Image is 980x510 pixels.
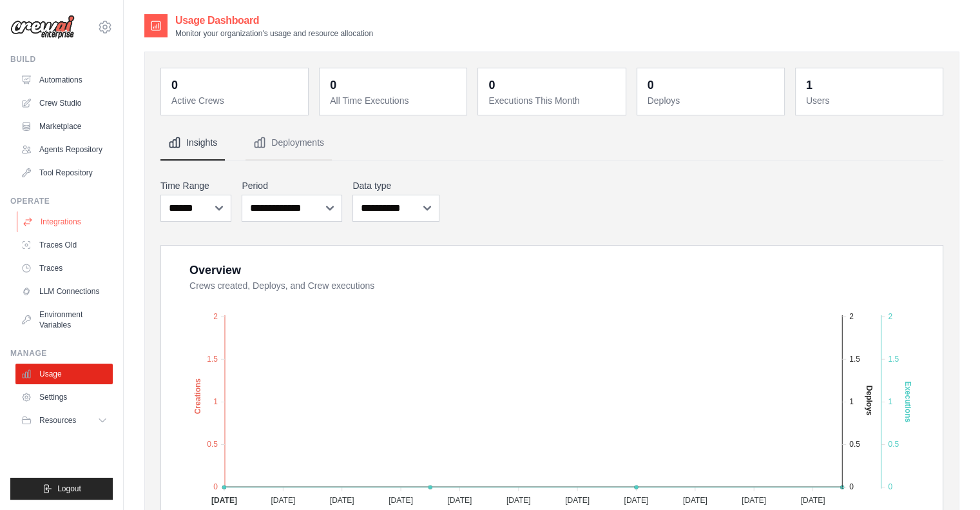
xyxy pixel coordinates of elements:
[160,126,943,161] nav: Tabs
[175,13,373,28] h2: Usage Dashboard
[160,179,231,192] label: Time Range
[189,279,927,292] dt: Crews created, Deploys, and Crew executions
[175,28,373,39] p: Monitor your organization's usage and resource allocation
[193,378,202,414] text: Creations
[10,348,113,358] div: Manage
[888,354,899,363] tspan: 1.5
[888,311,892,320] tspan: 2
[849,440,860,449] tspan: 0.5
[648,94,776,107] dt: Deploys
[10,196,113,206] div: Operate
[39,415,76,426] span: Resources
[330,495,354,504] tspan: [DATE]
[10,478,113,500] button: Logout
[15,93,113,113] a: Crew Studio
[17,211,114,232] a: Integrations
[849,482,854,491] tspan: 0
[213,482,218,491] tspan: 0
[888,440,899,449] tspan: 0.5
[15,364,113,384] a: Usage
[330,94,459,107] dt: All Time Executions
[15,139,113,160] a: Agents Repository
[189,261,241,279] div: Overview
[865,385,874,415] text: Deploys
[15,162,113,183] a: Tool Repository
[806,94,935,107] dt: Users
[15,387,113,407] a: Settings
[506,495,531,504] tspan: [DATE]
[57,484,81,494] span: Logout
[849,397,854,406] tspan: 1
[207,440,218,449] tspan: 0.5
[849,311,854,320] tspan: 2
[888,482,892,491] tspan: 0
[10,15,75,39] img: Logo
[352,179,439,192] label: Data type
[447,495,472,504] tspan: [DATE]
[15,281,113,302] a: LLM Connections
[683,495,707,504] tspan: [DATE]
[171,76,178,94] div: 0
[888,397,892,406] tspan: 1
[10,54,113,64] div: Build
[648,76,654,94] div: 0
[207,354,218,363] tspan: 1.5
[624,495,648,504] tspan: [DATE]
[903,381,912,422] text: Executions
[330,76,336,94] div: 0
[849,354,860,363] tspan: 1.5
[565,495,590,504] tspan: [DATE]
[271,495,295,504] tspan: [DATE]
[15,116,113,137] a: Marketplace
[806,76,812,94] div: 1
[801,495,825,504] tspan: [DATE]
[213,397,218,406] tspan: 1
[488,94,617,107] dt: Executions This Month
[213,311,218,320] tspan: 2
[211,495,237,504] tspan: [DATE]
[160,126,225,161] button: Insights
[171,94,300,107] dt: Active Crews
[742,495,766,504] tspan: [DATE]
[389,495,413,504] tspan: [DATE]
[245,126,332,161] button: Deployments
[15,304,113,335] a: Environment Variables
[15,258,113,279] a: Traces
[488,76,495,94] div: 0
[15,235,113,255] a: Traces Old
[15,410,113,431] button: Resources
[242,179,342,192] label: Period
[15,70,113,90] a: Automations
